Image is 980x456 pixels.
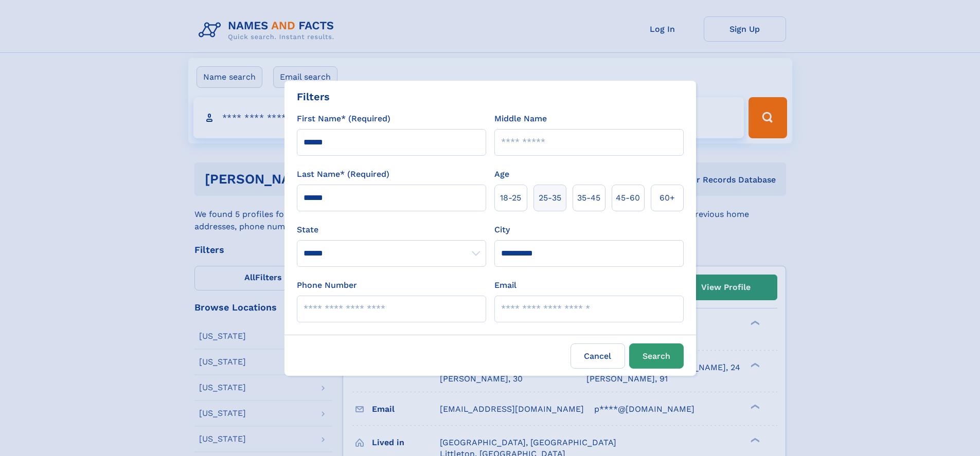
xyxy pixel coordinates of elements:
[297,89,330,104] div: Filters
[616,192,640,204] span: 45‑60
[297,279,357,291] label: Phone Number
[539,192,561,204] span: 25‑35
[577,192,600,204] span: 35‑45
[494,113,547,125] label: Middle Name
[494,279,516,291] label: Email
[500,192,521,204] span: 18‑25
[660,192,675,204] span: 60+
[629,343,684,369] button: Search
[571,343,625,369] label: Cancel
[494,224,510,236] label: City
[297,224,486,236] label: State
[297,168,389,180] label: Last Name* (Required)
[297,113,390,125] label: First Name* (Required)
[494,168,509,180] label: Age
